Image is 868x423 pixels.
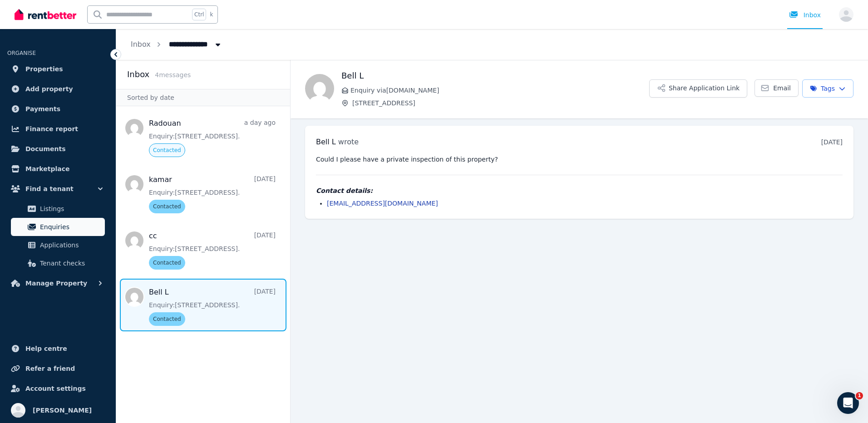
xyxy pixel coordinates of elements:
[649,79,747,98] button: Share Application Link
[40,203,101,214] span: Listings
[316,155,843,164] pre: Could I please have a private inspection of this property?
[149,174,276,213] a: kamar[DATE]Enquiry:[STREET_ADDRESS].Contacted
[25,103,60,114] span: Payments
[316,186,843,195] h4: Contact details:
[127,68,149,81] h2: Inbox
[837,392,859,414] iframe: Intercom live chat
[11,200,105,218] a: Listings
[810,84,835,93] span: Tags
[11,218,105,236] a: Enquiries
[40,258,101,269] span: Tenant checks
[316,138,336,146] span: Bell L
[116,29,237,60] nav: Breadcrumb
[305,74,334,103] img: Bell L
[7,180,108,198] button: Find a tenant
[802,79,853,98] button: Tags
[327,200,438,207] a: [EMAIL_ADDRESS][DOMAIN_NAME]
[192,9,206,20] span: Ctrl
[25,383,86,394] span: Account settings
[153,147,181,154] span: Contacted
[7,274,108,292] button: Manage Property
[25,163,69,174] span: Marketplace
[25,123,78,134] span: Finance report
[7,120,108,138] a: Finance report
[7,160,108,178] a: Marketplace
[7,379,108,398] a: Account settings
[149,287,276,326] a: Bell L[DATE]Enquiry:[STREET_ADDRESS].Contacted
[341,69,649,82] h1: Bell L
[7,50,36,56] span: ORGANISE
[11,254,105,272] a: Tenant checks
[149,118,276,157] a: Radouana day agoEnquiry:[STREET_ADDRESS].Contacted
[116,106,290,335] nav: Message list
[25,84,73,94] span: Add property
[210,11,213,18] span: k
[7,100,108,118] a: Payments
[15,8,76,21] img: RentBetter
[7,339,108,358] a: Help centre
[7,80,108,98] a: Add property
[40,240,101,251] span: Applications
[155,71,191,79] span: 4 message s
[338,138,359,146] span: wrote
[350,86,649,95] span: Enquiry via [DOMAIN_NAME]
[116,89,290,106] div: Sorted by date
[11,236,105,254] a: Applications
[773,84,791,93] span: Email
[352,98,649,108] span: [STREET_ADDRESS]
[25,363,75,374] span: Refer a friend
[25,183,74,194] span: Find a tenant
[131,40,151,49] a: Inbox
[7,140,108,158] a: Documents
[33,405,92,416] span: [PERSON_NAME]
[149,231,276,270] a: cc[DATE]Enquiry:[STREET_ADDRESS].Contacted
[7,60,108,78] a: Properties
[821,138,843,146] time: [DATE]
[25,278,87,289] span: Manage Property
[25,64,63,74] span: Properties
[40,221,101,232] span: Enquiries
[7,359,108,378] a: Refer a friend
[856,392,863,399] span: 1
[789,10,821,20] div: Inbox
[25,143,66,154] span: Documents
[25,343,67,354] span: Help centre
[755,79,799,97] a: Email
